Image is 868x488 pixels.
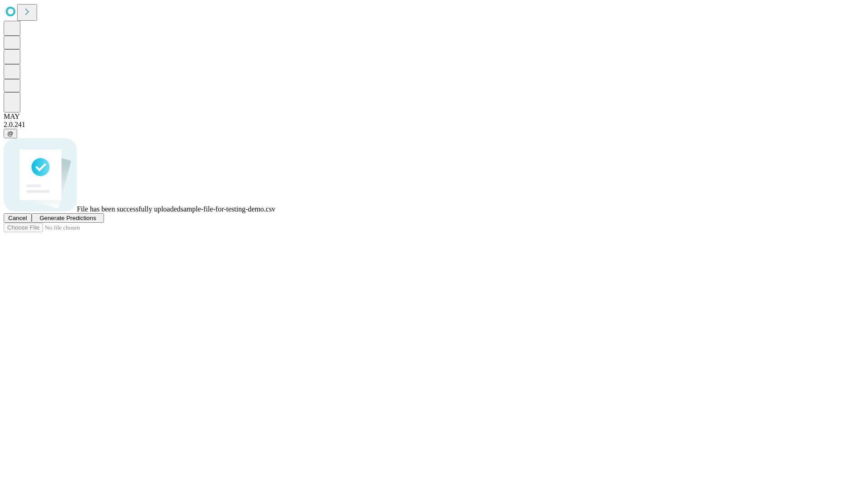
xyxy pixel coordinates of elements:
div: 2.0.241 [4,121,864,129]
div: MAY [4,113,864,121]
button: Cancel [4,213,32,223]
span: sample-file-for-testing-demo.csv [180,205,275,213]
button: Generate Predictions [32,213,104,223]
span: Cancel [8,215,27,221]
span: Generate Predictions [39,215,96,221]
button: @ [4,129,17,138]
span: @ [7,130,14,137]
span: File has been successfully uploaded [77,205,180,213]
